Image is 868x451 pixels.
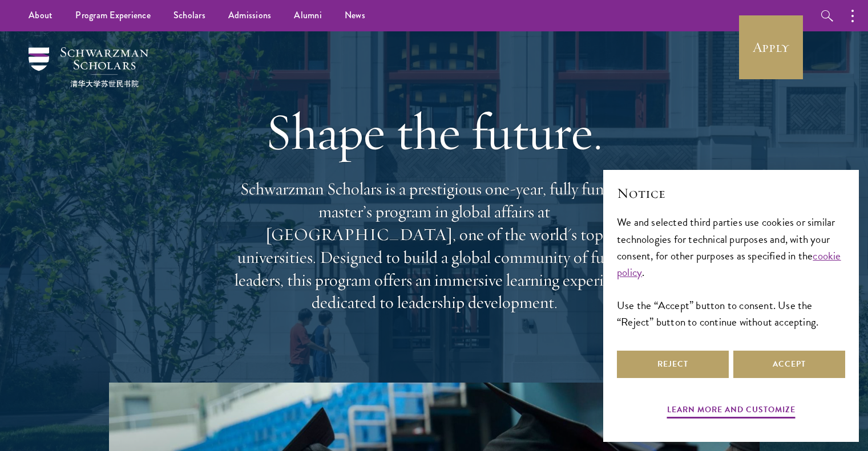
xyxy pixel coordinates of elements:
[229,100,640,164] h1: Shape the future.
[229,178,640,314] p: Schwarzman Scholars is a prestigious one-year, fully funded master’s program in global affairs at...
[617,184,845,203] h2: Notice
[667,403,796,420] button: Learn more and customize
[733,351,845,378] button: Accept
[739,15,803,79] a: Apply
[29,47,148,87] img: Schwarzman Scholars
[617,351,729,378] button: Reject
[617,247,841,281] a: cookie policy
[617,214,845,330] div: We and selected third parties use cookies or similar technologies for technical purposes and, wit...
